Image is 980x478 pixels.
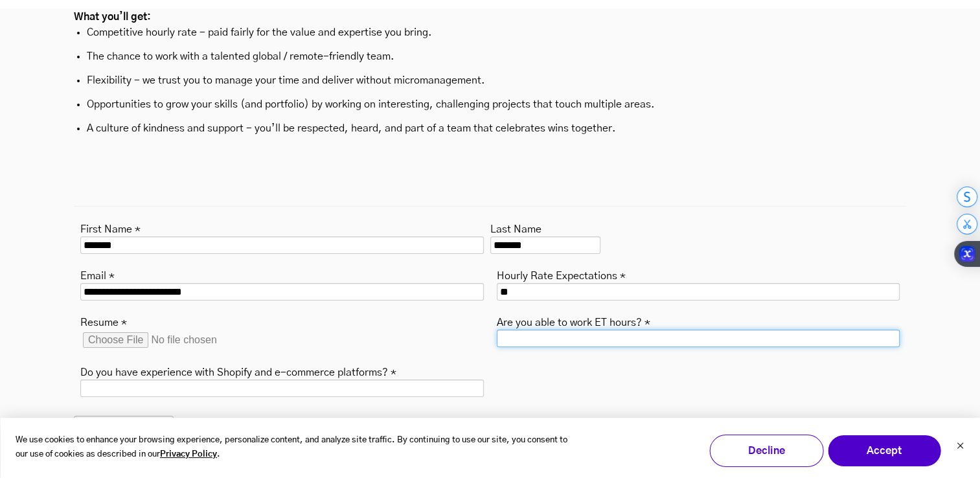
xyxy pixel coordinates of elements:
label: Hourly Rate Expectations * [497,266,626,283]
p: The chance to work with a talented global / remote-friendly team. [87,50,893,63]
p: Flexibility - we trust you to manage your time and deliver without micromanagement. [87,74,893,87]
label: Email * [80,266,115,283]
label: Are you able to work ET hours? * [497,313,650,330]
p: Opportunities to grow your skills (and portfolio) by working on interesting, challenging projects... [87,98,893,111]
h2: What you’ll get: [74,9,906,26]
label: Resume * [80,313,127,330]
button: Dismiss cookie banner [956,440,964,454]
label: Last Name [490,220,541,236]
button: Accept [827,435,941,467]
a: Privacy Policy [160,448,217,462]
label: First Name * [80,220,141,236]
p: A culture of kindness and support - you’ll be respected, heard, and part of a team that celebrate... [87,122,893,135]
label: Do you have experience with Shopify and e-commerce platforms? * [80,363,396,380]
p: We use cookies to enhance your browsing experience, personalize content, and analyze site traffic... [16,433,573,463]
button: Submit Application [74,416,174,438]
button: Decline [709,435,823,467]
p: Competitive hourly rate - paid fairly for the value and expertise you bring. [87,26,893,40]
